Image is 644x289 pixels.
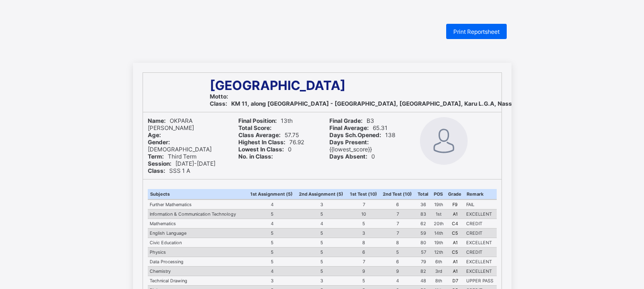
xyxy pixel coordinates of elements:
[431,219,446,229] td: 20th
[380,248,415,257] td: 5
[296,257,347,267] td: 5
[380,189,415,199] th: 2nd Test (10)
[431,248,446,257] td: 12th
[296,229,347,238] td: 5
[248,238,296,248] td: 5
[380,219,415,229] td: 7
[329,131,395,139] span: 138
[296,209,347,219] td: 5
[348,248,380,257] td: 6
[329,124,388,131] span: 65.31
[464,229,496,238] td: CREDIT
[329,117,363,124] b: Final Grade:
[148,131,161,139] b: Age:
[415,267,431,276] td: 82
[415,209,431,219] td: 83
[348,229,380,238] td: 3
[431,276,446,286] td: 8th
[446,209,464,219] td: A1
[238,131,299,139] span: 57.75
[348,276,380,286] td: 5
[464,276,496,286] td: UPPER PASS
[348,199,380,209] td: 7
[210,100,550,107] span: KM 11, along [GEOGRAPHIC_DATA] - [GEOGRAPHIC_DATA], [GEOGRAPHIC_DATA], Karu L.G.A, Nassarawa State.,
[148,276,248,286] td: Technical Drawing
[329,153,368,160] b: Days Absent:
[464,238,496,248] td: EXCELLENT
[415,257,431,267] td: 79
[464,189,496,199] th: Remark
[238,124,272,131] b: Total Score:
[453,28,500,35] span: Print Reportsheet
[296,199,347,209] td: 3
[248,229,296,238] td: 5
[210,78,346,93] span: [GEOGRAPHIC_DATA]
[148,153,164,160] b: Term:
[464,199,496,209] td: FAIL
[296,248,347,257] td: 5
[415,219,431,229] td: 62
[296,267,347,276] td: 5
[329,139,373,153] span: {{lowest_score}}
[148,160,172,167] b: Session:
[329,153,375,160] span: 0
[210,100,227,107] b: Class:
[380,267,415,276] td: 9
[446,229,464,238] td: C5
[431,199,446,209] td: 19th
[148,117,166,124] b: Name:
[348,257,380,267] td: 7
[148,153,196,160] span: Third Term
[148,167,165,174] b: Class:
[238,146,284,153] b: Lowest In Class:
[248,248,296,257] td: 5
[329,139,369,146] b: Days Present:
[248,189,296,199] th: 1st Assignment (5)
[210,93,228,100] b: Motto:
[464,219,496,229] td: CREDIT
[148,167,190,174] span: SSS 1 A
[148,229,248,238] td: English Language
[415,199,431,209] td: 36
[380,209,415,219] td: 7
[431,189,446,199] th: POS
[329,124,369,131] b: Final Average:
[431,209,446,219] td: 1st
[148,219,248,229] td: Mathematics
[380,229,415,238] td: 7
[446,238,464,248] td: A1
[415,229,431,238] td: 59
[431,257,446,267] td: 6th
[329,131,381,139] b: Days Sch.Opened:
[148,160,215,167] span: [DATE]-[DATE]
[248,267,296,276] td: 4
[348,238,380,248] td: 8
[329,117,374,124] span: B3
[148,209,248,219] td: Information & Communication Technology
[296,238,347,248] td: 5
[431,267,446,276] td: 3rd
[148,267,248,276] td: Chemistry
[348,219,380,229] td: 5
[380,238,415,248] td: 8
[415,276,431,286] td: 48
[464,248,496,257] td: CREDIT
[446,257,464,267] td: A1
[148,139,170,146] b: Gender:
[148,248,248,257] td: Physics
[248,209,296,219] td: 5
[148,139,212,153] span: [DEMOGRAPHIC_DATA]
[380,199,415,209] td: 6
[248,257,296,267] td: 5
[296,189,347,199] th: 2nd Assignment (5)
[238,153,273,160] b: No. in Class:
[296,219,347,229] td: 4
[348,209,380,219] td: 10
[415,248,431,257] td: 57
[238,139,304,146] span: 76.92
[446,276,464,286] td: D7
[148,238,248,248] td: Civic Education
[431,229,446,238] td: 14th
[148,189,248,199] th: Subjects
[415,238,431,248] td: 80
